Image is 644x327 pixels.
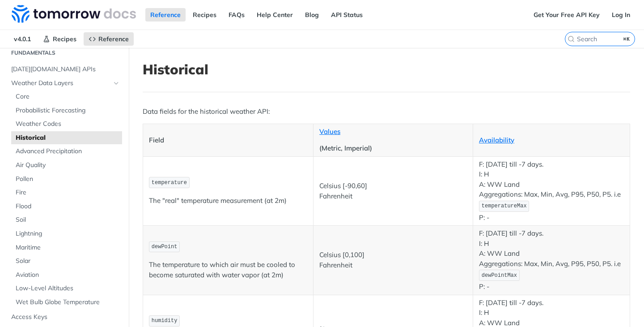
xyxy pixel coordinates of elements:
kbd: ⌘K [621,34,632,43]
span: Weather Codes [16,120,120,129]
a: API Status [326,8,368,22]
a: Blog [300,8,324,22]
span: Maritime [16,243,120,252]
span: Reference [98,35,129,43]
img: Tomorrow.io Weather API Docs [12,5,136,23]
p: (Metric, Imperial) [319,143,467,154]
span: Core [16,92,120,101]
a: Low-Level Altitudes [11,282,122,295]
svg: Search [568,35,575,43]
p: Celsius [0,100] Fahrenheit [319,250,467,270]
h2: Fundamentals [7,49,122,57]
button: Hide subpages for Weather Data Layers [113,80,120,87]
a: Advanced Precipitation [11,145,122,158]
a: Recipes [188,8,221,22]
a: Lightning [11,227,122,241]
h1: Historical [143,61,630,77]
a: [DATE][DOMAIN_NAME] APIs [7,63,122,76]
span: dewPointMax [482,272,517,279]
span: humidity [152,318,178,324]
p: F: [DATE] till -7 days. I: H A: WW Land Aggregations: Max, Min, Avg, P95, P50, P5. i.e P: - [479,228,624,292]
p: Celsius [-90,60] Fahrenheit [319,181,467,201]
a: Help Center [252,8,298,22]
p: The temperature to which air must be cooled to become saturated with water vapor (at 2m) [149,260,307,280]
a: Solar [11,254,122,268]
span: Probabilistic Forecasting [16,106,120,115]
a: Weather Data LayersHide subpages for Weather Data Layers [7,77,122,90]
a: Aviation [11,268,122,282]
span: Aviation [16,271,120,280]
span: v4.0.1 [9,32,36,46]
span: Flood [16,202,120,211]
a: Get Your Free API Key [529,8,605,22]
span: Pollen [16,175,120,184]
a: Historical [11,131,122,145]
a: Fire [11,186,122,199]
span: Wet Bulb Globe Temperature [16,298,120,307]
a: Maritime [11,241,122,254]
span: Weather Data Layers [11,79,110,88]
a: Log In [607,8,635,22]
a: Pollen [11,172,122,186]
span: Solar [16,257,120,266]
span: temperature [152,180,187,186]
p: Field [149,135,307,146]
span: Air Quality [16,161,120,170]
p: Data fields for the historical weather API: [143,107,630,117]
a: Reference [145,8,186,22]
a: Probabilistic Forecasting [11,104,122,117]
a: Recipes [38,32,81,46]
a: Access Keys [7,310,122,324]
span: Soil [16,215,120,224]
a: Soil [11,213,122,227]
span: Fire [16,188,120,197]
a: Flood [11,200,122,213]
span: Recipes [53,35,76,43]
a: Air Quality [11,159,122,172]
a: Values [319,127,340,136]
span: Historical [16,133,120,142]
span: Advanced Precipitation [16,147,120,156]
span: [DATE][DOMAIN_NAME] APIs [11,65,120,74]
a: Core [11,90,122,103]
a: FAQs [224,8,250,22]
span: Lightning [16,229,120,238]
span: temperatureMax [482,203,527,209]
a: Availability [479,136,514,144]
a: Wet Bulb Globe Temperature [11,296,122,309]
p: F: [DATE] till -7 days. I: H A: WW Land Aggregations: Max, Min, Avg, P95, P50, P5. i.e P: - [479,159,624,223]
a: Weather Codes [11,117,122,131]
p: The "real" temperature measurement (at 2m) [149,196,307,206]
span: dewPoint [152,244,178,250]
a: Reference [84,32,134,46]
span: Low-Level Altitudes [16,284,120,293]
span: Access Keys [11,313,120,322]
